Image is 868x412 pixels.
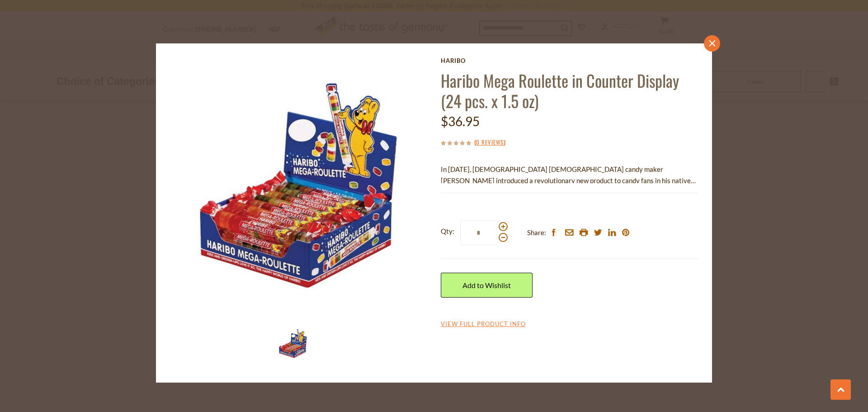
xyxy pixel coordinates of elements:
[441,68,679,113] a: Haribo Mega Roulette in Counter Display (24 pcs. x 1.5 oz)
[441,273,533,298] a: Add to Wishlist
[460,220,497,245] input: Qty:
[441,320,526,328] a: View Full Product Info
[474,137,505,147] span: ( )
[275,326,311,362] img: Haribo Mega Roulette in Counter Display
[441,57,698,64] a: Haribo
[170,57,428,315] img: Haribo Mega Roulette in Counter Display
[441,164,698,186] p: In [DATE], [DEMOGRAPHIC_DATA] [DEMOGRAPHIC_DATA] candy maker [PERSON_NAME] introduced a revolutio...
[441,114,480,129] span: $36.95
[441,226,454,237] strong: Qty:
[476,137,504,147] a: 0 Reviews
[527,227,546,238] span: Share:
